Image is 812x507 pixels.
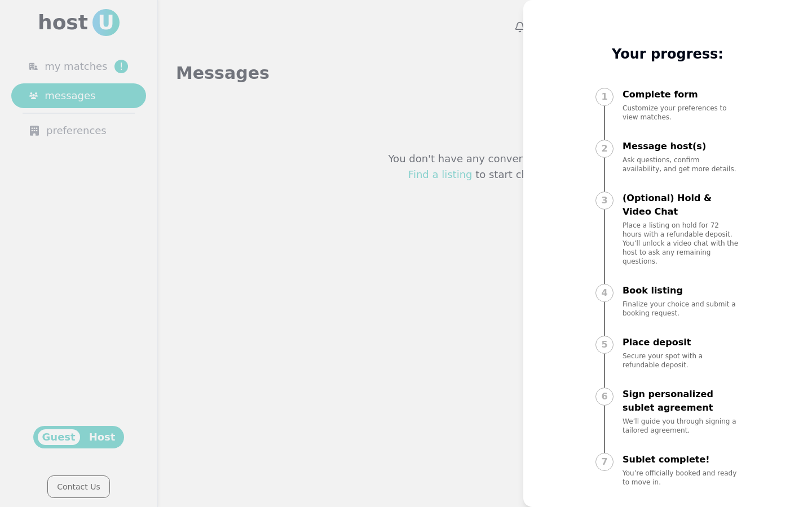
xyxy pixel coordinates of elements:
p: Your progress: [595,45,740,63]
p: Book listing [623,284,740,297]
div: 1 [595,88,614,106]
p: Message host(s) [623,140,740,153]
p: Place a listing on hold for 72 hours with a refundable deposit. You’ll unlock a video chat with t... [623,221,740,266]
p: Place deposit [623,336,740,349]
p: Sign personalized sublet agreement [623,388,740,415]
div: 7 [595,453,614,471]
div: 6 [595,388,614,406]
p: Ask questions, confirm availability, and get more details. [623,155,740,174]
p: Secure your spot with a refundable deposit. [623,352,740,370]
p: You’re officially booked and ready to move in. [623,469,740,487]
p: Complete form [623,88,740,101]
p: Finalize your choice and submit a booking request. [623,300,740,318]
p: Customize your preferences to view matches. [623,104,740,122]
div: 4 [595,284,614,302]
p: Sublet complete! [623,453,740,466]
div: 3 [595,192,614,210]
div: 5 [595,336,614,354]
p: We’ll guide you through signing a tailored agreement. [623,417,740,435]
p: (Optional) Hold & Video Chat [623,192,740,219]
div: 2 [595,140,614,158]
